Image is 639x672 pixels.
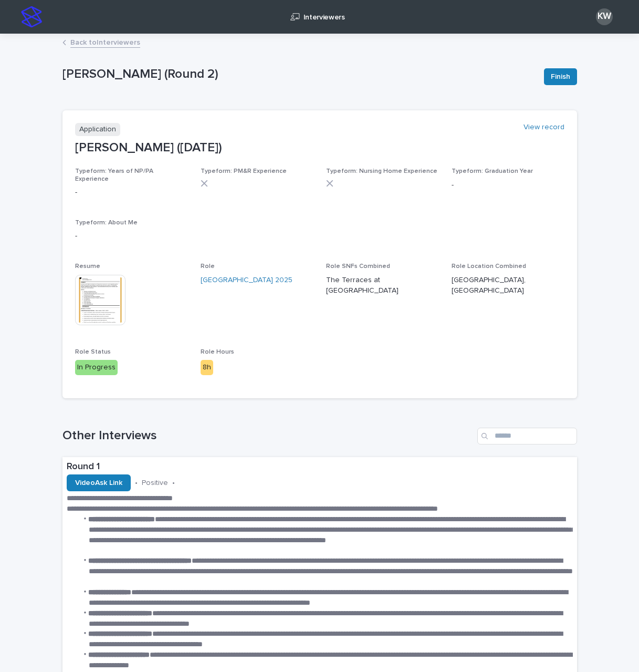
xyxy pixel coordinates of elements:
p: Application [75,123,120,136]
a: VideoAsk Link [67,474,131,491]
span: Typeform: PM&R Experience [201,168,287,174]
a: Back toInterviewers [70,36,140,48]
span: Typeform: Graduation Year [452,168,533,174]
span: Resume [75,263,100,270]
span: Role Location Combined [452,263,526,270]
div: 8h [201,360,213,375]
span: Role Hours [201,349,234,355]
p: - [75,231,564,242]
span: Typeform: Nursing Home Experience [326,168,437,174]
div: In Progress [75,360,118,375]
img: stacker-logo-s-only.png [21,6,42,27]
span: Role SNFs Combined [326,263,390,270]
p: - [452,180,564,191]
p: - [75,187,188,198]
p: [PERSON_NAME] (Round 2) [62,67,536,82]
p: [PERSON_NAME] ([DATE]) [75,140,564,156]
span: Finish [551,71,570,82]
span: Role Status [75,349,111,355]
button: Finish [544,68,577,85]
div: KW [596,8,613,25]
a: View record [523,123,564,132]
p: • [135,479,138,488]
span: VideoAsk Link [75,479,122,487]
p: Round 1 [67,461,573,473]
p: The Terraces at [GEOGRAPHIC_DATA] [326,275,439,297]
h1: Other Interviews [62,428,473,443]
p: [GEOGRAPHIC_DATA], [GEOGRAPHIC_DATA] [452,275,564,297]
span: Typeform: About Me [75,220,138,226]
a: [GEOGRAPHIC_DATA] 2025 [201,275,292,286]
span: Role [201,263,215,270]
p: Positive [142,479,168,488]
span: Typeform: Years of NP/PA Experience [75,168,153,182]
input: Search [477,428,577,444]
p: • [172,479,175,488]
